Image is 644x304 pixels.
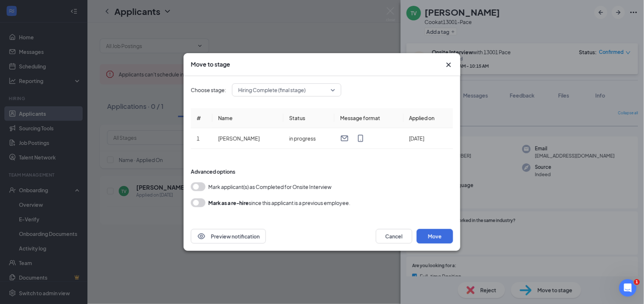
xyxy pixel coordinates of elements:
[334,108,404,128] th: Message format
[197,135,200,142] span: 1
[417,229,453,244] button: Move
[404,128,453,149] td: [DATE]
[444,60,453,69] svg: Cross
[208,200,249,206] b: Mark as a re-hire
[212,128,283,149] td: [PERSON_NAME]
[340,134,349,143] svg: Email
[208,182,331,191] span: Mark applicant(s) as Completed for Onsite Interview
[376,229,412,244] button: Cancel
[283,128,334,149] td: in progress
[283,108,334,128] th: Status
[356,134,365,143] svg: MobileSms
[444,60,453,69] button: Close
[619,279,637,297] iframe: Intercom live chat
[191,108,212,128] th: #
[208,198,350,207] div: since this applicant is a previous employee.
[634,279,640,285] span: 1
[197,232,206,241] svg: Eye
[191,60,230,68] h3: Move to stage
[404,108,453,128] th: Applied on
[191,86,226,94] span: Choose stage:
[238,84,306,95] span: Hiring Complete (final stage)
[191,229,266,244] button: EyePreview notification
[212,108,283,128] th: Name
[191,168,453,175] div: Advanced options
